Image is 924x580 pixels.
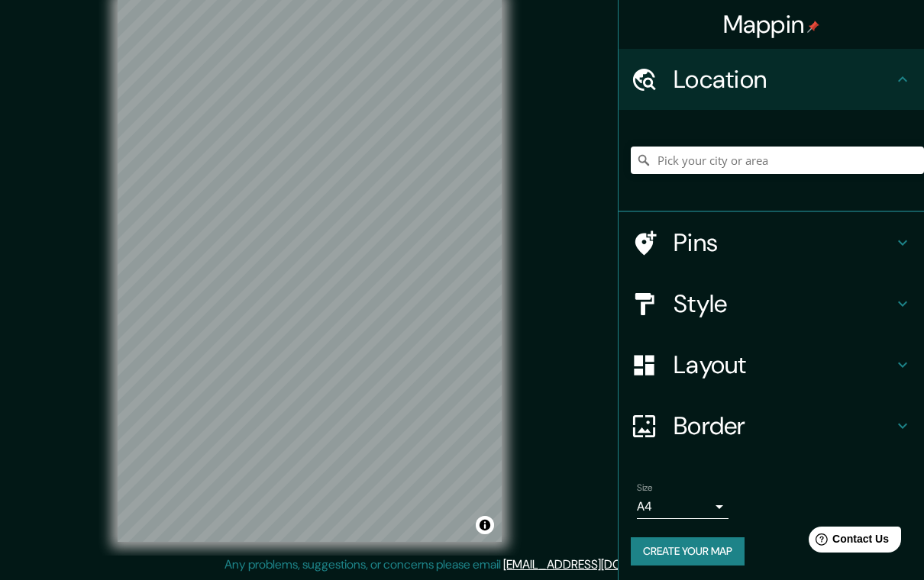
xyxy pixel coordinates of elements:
div: Pins [619,212,924,273]
h4: Location [674,64,893,95]
div: A4 [637,495,729,519]
div: Location [619,49,924,110]
button: Create your map [631,537,745,565]
h4: Border [674,411,893,441]
p: Any problems, suggestions, or concerns please email . [225,556,694,574]
h4: Layout [674,350,893,380]
label: Size [637,482,653,495]
img: pin-icon.png [807,21,819,33]
input: Pick your city or area [631,147,924,174]
h4: Style [674,288,893,319]
h4: Mappin [723,9,820,40]
div: Style [619,273,924,334]
div: Border [619,395,924,456]
div: Layout [619,334,924,395]
button: Toggle attribution [476,516,494,534]
h4: Pins [674,227,893,258]
a: [EMAIL_ADDRESS][DOMAIN_NAME] [503,556,692,572]
iframe: Help widget launcher [788,520,907,563]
